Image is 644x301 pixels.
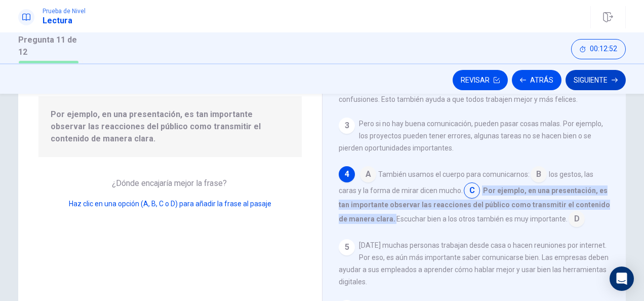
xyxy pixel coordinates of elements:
span: ¿Dónde encajaría mejor la frase? [112,178,229,188]
span: D [569,211,585,227]
h1: Lectura [43,15,86,27]
h1: Pregunta 11 de 12 [18,34,83,58]
div: Open Intercom Messenger [610,267,634,291]
span: Por ejemplo, en una presentación, es tan importante observar las reacciones del público como tran... [51,108,290,145]
div: 4 [339,166,355,182]
button: Siguiente [566,70,626,90]
button: 00:12:52 [571,39,626,59]
span: [DATE] muchas personas trabajan desde casa o hacen reuniones por internet. Por eso, es aún más im... [339,241,609,286]
span: Pero si no hay buena comunicación, pueden pasar cosas malas. Por ejemplo, los proyectos pueden te... [339,120,603,152]
span: Por ejemplo, en una presentación, es tan importante observar las reacciones del público como tran... [339,185,610,224]
span: También usamos el cuerpo para comunicarnos: [378,170,530,178]
span: Haz clic en una opción (A, B, C o D) para añadir la frase al pasaje [69,200,271,208]
div: 5 [339,239,355,255]
span: 00:12:52 [590,45,617,53]
button: Revisar [453,70,508,90]
span: C [464,182,480,199]
span: B [531,166,547,182]
span: A [360,166,376,182]
button: Atrás [512,70,561,90]
span: Prueba de Nivel [43,8,86,15]
div: 3 [339,118,355,134]
span: Escuchar bien a los otros también es muy importante. [396,215,568,223]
